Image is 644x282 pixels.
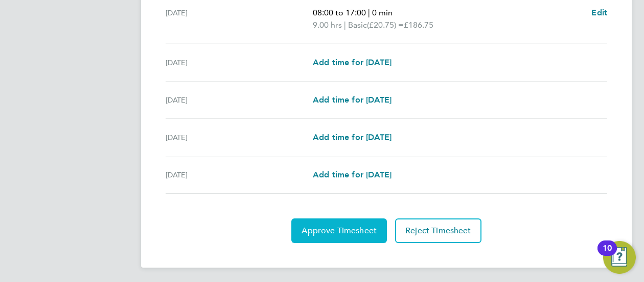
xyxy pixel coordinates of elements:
[313,170,392,179] span: Add time for [DATE]
[166,131,313,144] div: [DATE]
[302,226,377,236] span: Approve Timesheet
[313,131,392,144] a: Add time for [DATE]
[313,8,366,17] span: 08:00 to 17:00
[166,7,313,31] div: [DATE]
[313,20,342,30] span: 9.00 hrs
[291,218,387,243] button: Approve Timesheet
[313,132,392,142] span: Add time for [DATE]
[603,248,612,261] div: 10
[404,20,433,30] span: £186.75
[313,95,392,105] span: Add time for [DATE]
[313,169,392,181] a: Add time for [DATE]
[372,8,393,17] span: 0 min
[367,20,404,30] span: (£20.75) =
[166,169,313,181] div: [DATE]
[395,218,481,243] button: Reject Timesheet
[313,94,392,106] a: Add time for [DATE]
[313,56,392,69] a: Add time for [DATE]
[166,56,313,69] div: [DATE]
[344,20,346,30] span: |
[591,7,607,19] a: Edit
[348,19,367,31] span: Basic
[166,94,313,106] div: [DATE]
[368,8,370,17] span: |
[313,57,392,67] span: Add time for [DATE]
[405,226,471,236] span: Reject Timesheet
[591,8,607,17] span: Edit
[603,241,636,274] button: Open Resource Center, 10 new notifications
